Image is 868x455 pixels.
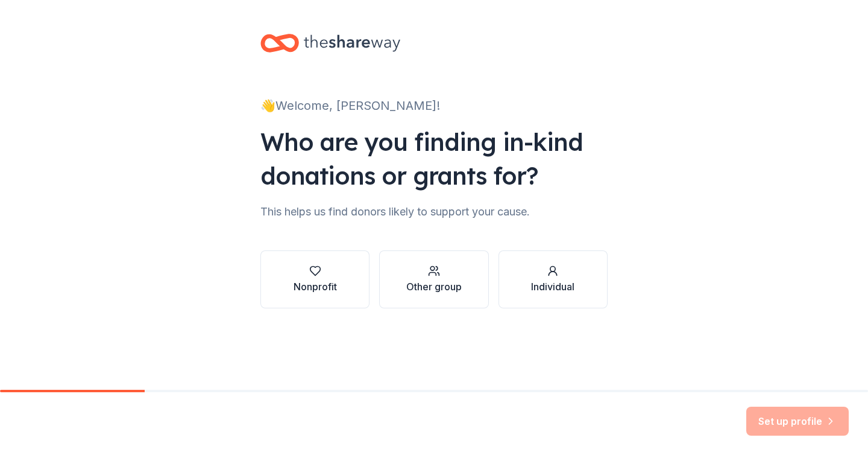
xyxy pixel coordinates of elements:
button: Nonprofit [260,250,370,308]
div: Individual [531,279,574,294]
div: Other group [406,279,462,294]
button: Other group [379,250,488,308]
div: Nonprofit [294,279,337,294]
div: 👋 Welcome, [PERSON_NAME]! [260,96,608,115]
button: Individual [498,250,608,308]
div: This helps us find donors likely to support your cause. [260,202,608,221]
div: Who are you finding in-kind donations or grants for? [260,125,608,192]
